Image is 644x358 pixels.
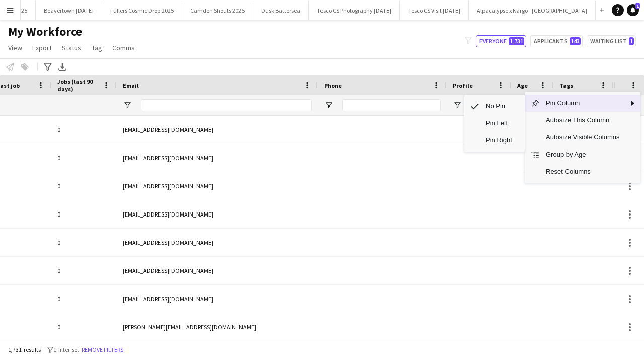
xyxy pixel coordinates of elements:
[635,3,640,9] span: 1
[117,313,318,341] div: [PERSON_NAME][EMAIL_ADDRESS][DOMAIN_NAME]
[79,344,125,355] button: Remove filters
[629,37,634,45] span: 1
[530,35,583,47] button: Applicants143
[587,35,636,47] button: Waiting list1
[479,132,519,149] span: Pin Right
[51,200,117,228] div: 0
[42,61,54,73] app-action-btn: Advanced filters
[57,78,99,93] span: Jobs (last 90 days)
[8,43,22,52] span: View
[117,229,318,256] div: [EMAIL_ADDRESS][DOMAIN_NAME]
[324,82,342,89] span: Phone
[92,43,102,52] span: Tag
[559,82,573,89] span: Tags
[141,99,312,111] input: Email Filter Input
[51,313,117,341] div: 0
[479,115,519,132] span: Pin Left
[8,24,82,39] span: My Workforce
[342,99,441,111] input: Phone Filter Input
[517,82,528,89] span: Age
[53,346,79,353] span: 1 filter set
[540,95,625,112] span: Pin Column
[570,37,581,45] span: 143
[400,1,469,20] button: Tesco CS Visit [DATE]
[32,43,52,52] span: Export
[324,101,333,110] button: Open Filter Menu
[117,172,318,200] div: [EMAIL_ADDRESS][DOMAIN_NAME]
[88,41,106,54] a: Tag
[309,1,400,20] button: Tesco CS Photography [DATE]
[117,144,318,172] div: [EMAIL_ADDRESS][DOMAIN_NAME]
[51,229,117,256] div: 0
[117,200,318,228] div: [EMAIL_ADDRESS][DOMAIN_NAME]
[464,95,525,152] div: SubMenu
[540,129,625,146] span: Autosize Visible Columns
[51,116,117,144] div: 0
[28,41,56,54] a: Export
[56,61,68,73] app-action-btn: Export XLSX
[540,112,625,129] span: Autosize This Column
[51,257,117,284] div: 0
[469,1,596,20] button: Alpacalypse x Kargo - [GEOGRAPHIC_DATA]
[51,285,117,313] div: 0
[123,101,132,110] button: Open Filter Menu
[525,92,640,183] div: Column Menu
[453,82,473,89] span: Profile
[453,101,462,110] button: Open Filter Menu
[117,285,318,313] div: [EMAIL_ADDRESS][DOMAIN_NAME]
[108,41,139,54] a: Comms
[123,82,139,89] span: Email
[102,1,182,20] button: Fullers Cosmic Drop 2025
[112,43,135,52] span: Comms
[51,172,117,200] div: 0
[182,1,253,20] button: Camden Shouts 2025
[479,98,519,115] span: No Pin
[509,37,524,45] span: 1,731
[476,35,526,47] button: Everyone1,731
[117,116,318,144] div: [EMAIL_ADDRESS][DOMAIN_NAME]
[540,163,625,180] span: Reset Columns
[4,41,26,54] a: View
[58,41,86,54] a: Status
[51,144,117,172] div: 0
[117,257,318,284] div: [EMAIL_ADDRESS][DOMAIN_NAME]
[36,1,102,20] button: Beavertown [DATE]
[62,43,82,52] span: Status
[540,146,625,163] span: Group by Age
[253,1,309,20] button: Dusk Battersea
[627,4,639,16] a: 1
